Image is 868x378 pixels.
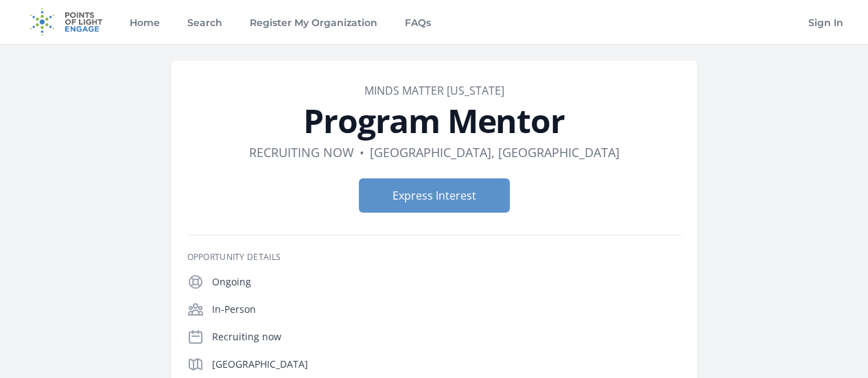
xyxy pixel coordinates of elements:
a: Minds Matter [US_STATE] [364,83,504,98]
h1: Program Mentor [187,104,681,137]
p: In-Person [212,303,681,316]
dd: Recruiting now [249,143,354,162]
p: [GEOGRAPHIC_DATA] [212,357,681,371]
p: Recruiting now [212,330,681,344]
div: • [360,143,364,162]
p: Ongoing [212,275,681,289]
button: Express Interest [359,178,510,213]
h3: Opportunity Details [187,252,681,263]
dd: [GEOGRAPHIC_DATA], [GEOGRAPHIC_DATA] [370,143,620,162]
